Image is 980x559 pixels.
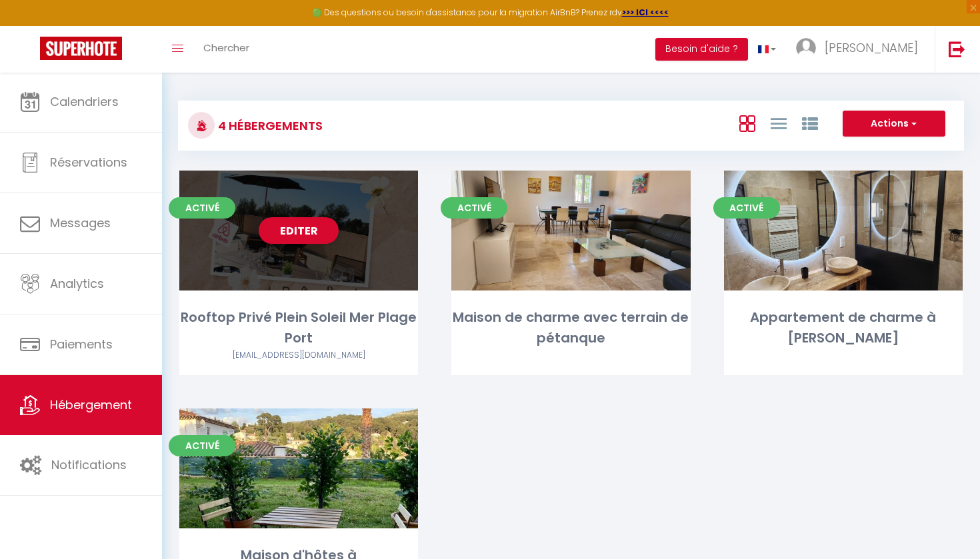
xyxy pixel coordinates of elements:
[215,111,323,141] h3: 4 Hébergements
[50,275,104,292] span: Analytics
[843,111,945,137] button: Actions
[259,217,339,244] a: Editer
[802,112,818,134] a: Vue par Groupe
[50,154,127,171] span: Réservations
[724,307,963,349] div: Appartement de charme à [PERSON_NAME]
[193,26,259,73] a: Chercher
[203,41,249,55] span: Chercher
[169,435,235,456] span: Activé
[622,7,669,18] a: >>> ICI <<<<
[949,41,965,57] img: logout
[50,215,111,231] span: Messages
[713,197,780,219] span: Activé
[50,396,132,413] span: Hébergement
[51,456,127,473] span: Notifications
[179,307,418,349] div: Rooftop Privé Plein Soleil Mer Plage Port
[50,93,119,110] span: Calendriers
[771,112,787,134] a: Vue en Liste
[441,197,507,219] span: Activé
[179,349,418,362] div: Airbnb
[796,38,816,58] img: ...
[739,112,755,134] a: Vue en Box
[451,307,690,349] div: Maison de charme avec terrain de pétanque
[825,39,918,56] span: [PERSON_NAME]
[50,336,113,352] span: Paiements
[40,37,122,60] img: Super Booking
[655,38,748,61] button: Besoin d'aide ?
[786,26,935,73] a: ... [PERSON_NAME]
[169,197,235,219] span: Activé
